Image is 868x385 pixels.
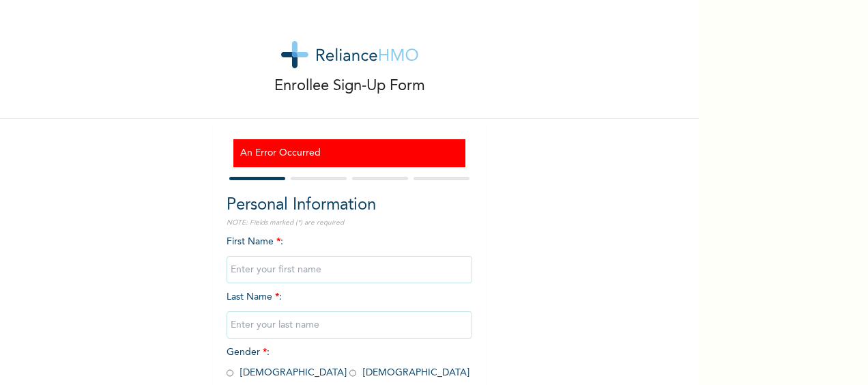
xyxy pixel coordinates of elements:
[227,193,472,218] h2: Personal Information
[281,41,418,68] img: logo
[240,146,459,160] h3: An Error Occurred
[227,292,472,330] span: Last Name :
[227,256,472,283] input: Enter your first name
[227,347,469,377] span: Gender : [DEMOGRAPHIC_DATA] [DEMOGRAPHIC_DATA]
[274,75,425,98] p: Enrollee Sign-Up Form
[227,311,472,339] input: Enter your last name
[227,237,472,274] span: First Name :
[227,218,472,228] p: NOTE: Fields marked (*) are required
